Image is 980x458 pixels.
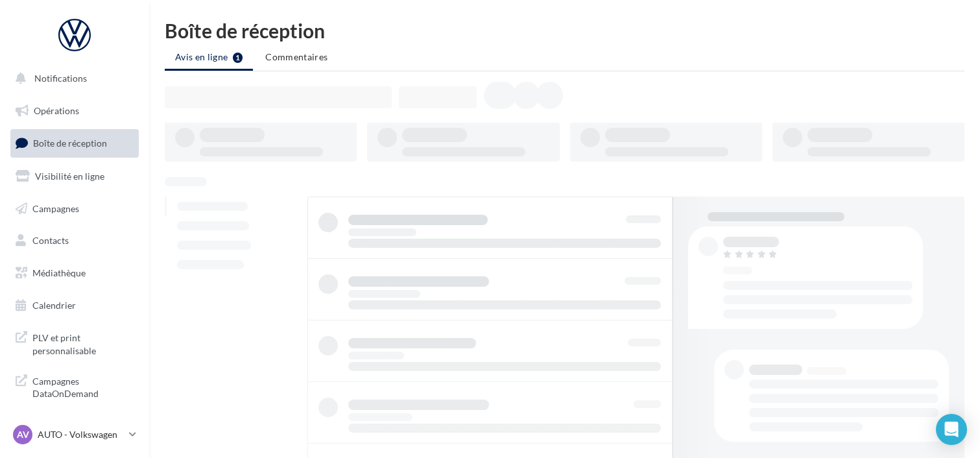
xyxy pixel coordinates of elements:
span: Opérations [34,105,79,116]
a: Visibilité en ligne [8,163,141,190]
div: Boîte de réception [165,21,964,40]
a: Campagnes [8,195,141,223]
a: Calendrier [8,292,141,319]
span: Campagnes [32,202,79,213]
span: AV [17,428,29,441]
a: Médiathèque [8,259,141,287]
span: PLV et print personnalisable [32,329,134,357]
span: Calendrier [32,300,76,311]
a: PLV et print personnalisable [8,324,141,362]
button: Notifications [8,65,136,92]
a: Contacts [8,227,141,254]
span: Médiathèque [32,267,86,278]
span: Campagnes DataOnDemand [32,372,134,400]
a: Opérations [8,97,141,125]
span: Contacts [32,235,69,246]
a: Boîte de réception [8,129,141,157]
span: Commentaires [265,51,328,62]
a: Campagnes DataOnDemand [8,367,141,405]
span: Visibilité en ligne [35,171,104,182]
div: Open Intercom Messenger [936,414,967,445]
a: AV AUTO - Volkswagen [10,422,139,447]
span: Boîte de réception [33,138,107,149]
span: Notifications [34,73,87,84]
p: AUTO - Volkswagen [38,428,124,441]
